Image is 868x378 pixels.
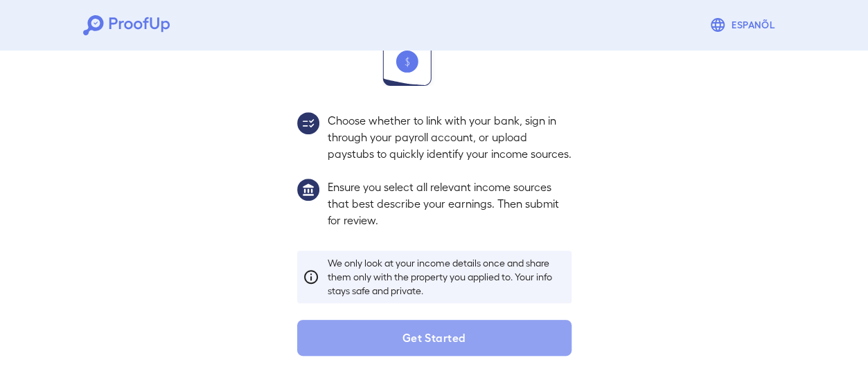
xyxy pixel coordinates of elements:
[704,11,785,39] button: Espanõl
[297,112,319,134] img: group2.svg
[328,256,566,298] p: We only look at your income details once and share them only with the property you applied to. Yo...
[297,179,319,201] img: group1.svg
[297,320,572,356] button: Get Started
[328,112,572,162] p: Choose whether to link with your bank, sign in through your payroll account, or upload paystubs t...
[328,179,572,228] p: Ensure you select all relevant income sources that best describe your earnings. Then submit for r...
